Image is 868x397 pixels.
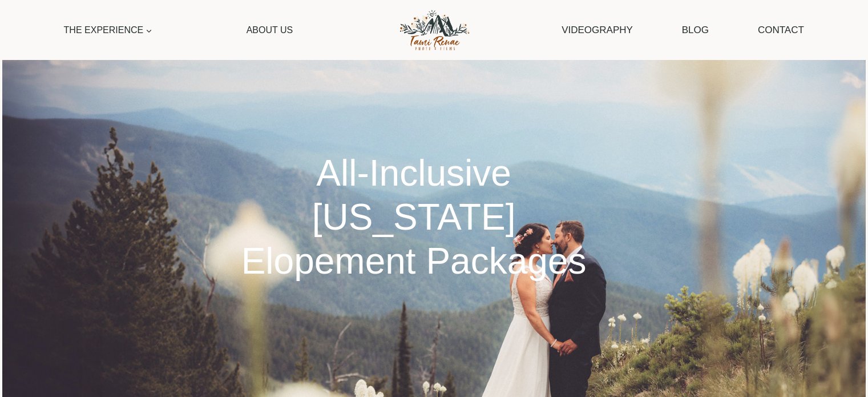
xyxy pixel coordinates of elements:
h1: All-Inclusive [US_STATE] Elopement Packages [232,151,596,283]
a: Blog [676,15,715,45]
nav: Secondary [556,15,810,45]
a: Videography [556,15,639,45]
span: The Experience [64,23,153,38]
a: Contact [752,15,810,45]
img: Tami Renae Photo & Films Logo [387,6,481,54]
a: The Experience [58,17,158,43]
a: About Us [241,17,298,43]
nav: Primary [58,17,298,43]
